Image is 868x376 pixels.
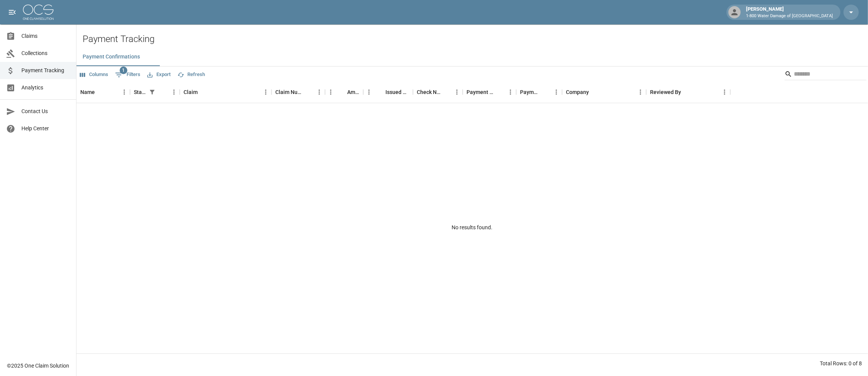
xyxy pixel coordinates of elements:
[314,86,325,98] button: Menu
[743,5,836,19] div: [PERSON_NAME]
[120,66,127,74] span: 1
[21,84,70,92] span: Analytics
[363,86,375,98] button: Menu
[566,81,589,103] div: Company
[540,87,551,97] button: Sort
[76,103,868,352] div: No results found.
[505,86,516,98] button: Menu
[21,107,70,115] span: Contact Us
[78,69,110,81] button: Select columns
[417,81,441,103] div: Check Number
[76,48,868,66] div: dynamic tabs
[441,87,451,97] button: Sort
[76,48,146,66] button: Payment Confirmations
[785,68,866,82] div: Search
[336,87,347,97] button: Sort
[275,81,303,103] div: Claim Number
[184,81,198,103] div: Claim
[551,86,562,98] button: Menu
[134,81,147,103] div: Status
[467,81,494,103] div: Payment Method
[83,34,868,45] h2: Payment Tracking
[145,69,172,81] button: Export
[650,81,681,103] div: Reviewed By
[180,81,271,103] div: Claim
[463,81,516,103] div: Payment Method
[347,81,359,103] div: Amount
[385,81,409,103] div: Issued Date
[451,86,463,98] button: Menu
[589,87,600,97] button: Sort
[80,81,95,103] div: Name
[303,87,314,97] button: Sort
[719,86,730,98] button: Menu
[198,87,208,97] button: Sort
[23,5,54,20] img: ocs-logo-white-transparent.png
[681,87,692,97] button: Sort
[168,86,180,98] button: Menu
[76,81,130,103] div: Name
[176,69,207,81] button: Refresh
[21,32,70,40] span: Claims
[260,86,271,98] button: Menu
[95,87,106,97] button: Sort
[158,87,168,97] button: Sort
[7,362,69,370] div: © 2025 One Claim Solution
[520,81,540,103] div: Payment Type
[21,66,70,75] span: Payment Tracking
[147,87,158,97] button: Show filters
[494,87,505,97] button: Sort
[5,5,20,20] button: open drawer
[820,360,862,367] div: Total Rows: 0 of 8
[119,86,130,98] button: Menu
[646,81,730,103] div: Reviewed By
[325,81,363,103] div: Amount
[271,81,325,103] div: Claim Number
[325,86,336,98] button: Menu
[746,13,833,19] p: 1-800 Water Damage of [GEOGRAPHIC_DATA]
[635,86,646,98] button: Menu
[562,81,646,103] div: Company
[21,125,70,133] span: Help Center
[375,87,385,97] button: Sort
[113,69,142,81] button: Show filters
[363,81,413,103] div: Issued Date
[413,81,463,103] div: Check Number
[130,81,180,103] div: Status
[21,49,70,57] span: Collections
[147,87,158,97] div: 1 active filter
[516,81,562,103] div: Payment Type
